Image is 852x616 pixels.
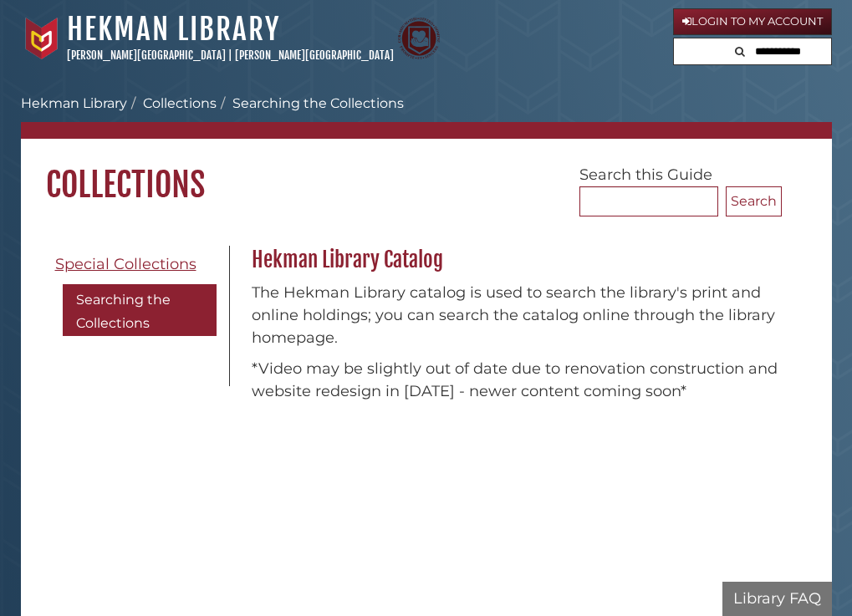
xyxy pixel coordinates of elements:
[398,18,440,59] img: Calvin Theological Seminary
[735,46,745,57] i: Search
[67,11,280,48] a: Hekman Library
[21,139,832,206] h1: Collections
[726,186,782,216] button: Search
[243,247,806,273] h2: Hekman Library Catalog
[67,48,226,62] a: [PERSON_NAME][GEOGRAPHIC_DATA]
[143,95,217,111] a: Collections
[55,255,196,273] span: Special Collections
[21,94,832,139] nav: breadcrumb
[235,48,394,62] a: [PERSON_NAME][GEOGRAPHIC_DATA]
[21,18,63,59] img: Calvin University
[252,282,798,349] p: The Hekman Library catalog is used to search the library's print and online holdings; you can sea...
[46,246,217,283] a: Special Collections
[722,582,832,616] button: Library FAQ
[673,8,832,35] a: Login to My Account
[46,246,217,345] div: Guide Pages
[21,95,127,111] a: Hekman Library
[730,38,750,61] button: Search
[217,94,404,114] li: Searching the Collections
[63,284,217,336] a: Searching the Collections
[228,48,232,62] span: |
[252,358,798,403] p: *Video may be slightly out of date due to renovation construction and website redesign in [DATE] ...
